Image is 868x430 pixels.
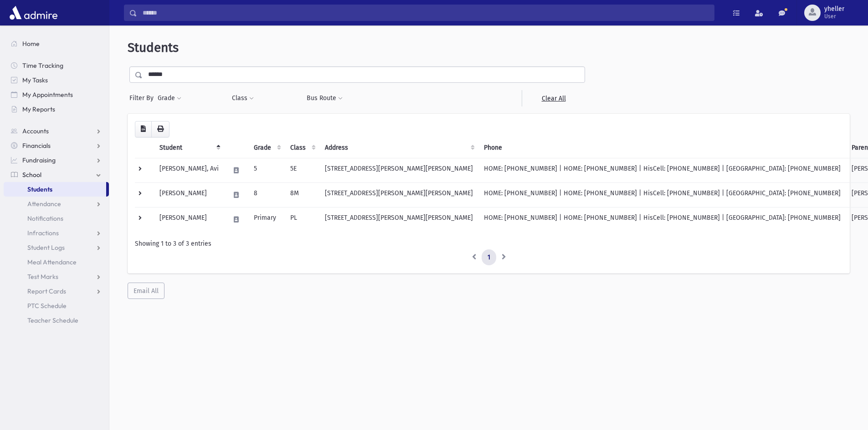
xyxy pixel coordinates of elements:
[4,313,109,328] a: Teacher Schedule
[22,40,40,48] span: Home
[4,284,109,298] a: Report Cards
[4,182,106,197] a: Students
[22,156,56,164] span: Fundraising
[319,137,478,158] th: Address: activate to sort column ascending
[248,137,285,158] th: Grade: activate to sort column ascending
[231,90,254,106] button: Class
[22,76,48,84] span: My Tasks
[478,182,846,207] td: HOME: [PHONE_NUMBER] | HOME: [PHONE_NUMBER] | HisCell: [PHONE_NUMBER] | [GEOGRAPHIC_DATA]: [PHONE...
[7,4,60,22] img: AdmirePro
[482,249,496,266] a: 1
[27,316,78,324] span: Teacher Schedule
[22,171,41,179] span: School
[4,167,109,182] a: School
[4,73,109,87] a: My Tasks
[22,142,51,150] span: Financials
[824,13,844,20] span: User
[319,158,478,182] td: [STREET_ADDRESS][PERSON_NAME][PERSON_NAME]
[22,61,63,70] span: Time Tracking
[27,229,59,237] span: Infractions
[248,158,285,182] td: 5
[248,207,285,232] td: Primary
[4,87,109,102] a: My Appointments
[522,90,585,106] a: Clear All
[135,121,152,137] button: CSV
[4,138,109,153] a: Financials
[137,5,714,21] input: Search
[478,158,846,182] td: HOME: [PHONE_NUMBER] | HOME: [PHONE_NUMBER] | HisCell: [PHONE_NUMBER] | [GEOGRAPHIC_DATA]: [PHONE...
[306,90,343,106] button: Bus Route
[27,185,52,193] span: Students
[824,5,844,13] span: yheller
[22,105,55,113] span: My Reports
[22,91,73,99] span: My Appointments
[285,137,319,158] th: Class: activate to sort column ascending
[4,226,109,240] a: Infractions
[319,182,478,207] td: [STREET_ADDRESS][PERSON_NAME][PERSON_NAME]
[478,207,846,232] td: HOME: [PHONE_NUMBER] | HOME: [PHONE_NUMBER] | HisCell: [PHONE_NUMBER] | [GEOGRAPHIC_DATA]: [PHONE...
[285,182,319,207] td: 8M
[27,200,61,208] span: Attendance
[27,287,66,295] span: Report Cards
[154,137,224,158] th: Student: activate to sort column descending
[22,127,49,135] span: Accounts
[285,207,319,232] td: PL
[154,182,224,207] td: [PERSON_NAME]
[4,240,109,255] a: Student Logs
[4,58,109,73] a: Time Tracking
[27,258,77,266] span: Meal Attendance
[27,214,63,223] span: Notifications
[4,102,109,116] a: My Reports
[285,158,319,182] td: 5E
[248,182,285,207] td: 8
[27,243,65,252] span: Student Logs
[4,197,109,211] a: Attendance
[319,207,478,232] td: [STREET_ADDRESS][PERSON_NAME][PERSON_NAME]
[4,269,109,284] a: Test Marks
[4,255,109,269] a: Meal Attendance
[157,90,182,106] button: Grade
[128,40,179,55] span: Students
[154,207,224,232] td: [PERSON_NAME]
[27,302,67,310] span: PTC Schedule
[151,121,169,137] button: Print
[4,298,109,313] a: PTC Schedule
[135,239,842,248] div: Showing 1 to 3 of 3 entries
[478,137,846,158] th: Phone
[154,158,224,182] td: [PERSON_NAME], Avi
[4,211,109,226] a: Notifications
[4,153,109,167] a: Fundraising
[129,93,157,103] span: Filter By
[128,283,164,299] button: Email All
[27,273,58,281] span: Test Marks
[4,124,109,138] a: Accounts
[4,36,109,51] a: Home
